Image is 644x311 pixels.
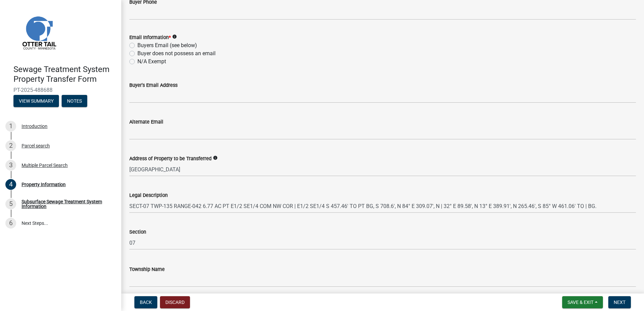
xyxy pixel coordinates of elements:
i: info [213,155,218,160]
h4: Sewage Treatment System Property Transfer Form [13,65,116,84]
span: Back [140,300,152,305]
div: Subsurface Sewage Treatment System Information [22,199,110,209]
img: Otter Tail County, Minnesota [13,7,64,58]
button: Save & Exit [562,296,603,308]
div: 3 [5,160,16,171]
label: Alternate Email [129,120,163,125]
label: Address of Property to be Transferred [129,157,212,161]
div: Property Information [22,182,66,187]
label: Township Name [129,267,165,272]
label: Buyers Email (see below) [137,41,197,49]
div: 6 [5,218,16,229]
div: Multiple Parcel Search [22,163,68,168]
span: Save & Exit [568,300,593,305]
label: Legal Description [129,193,168,198]
div: Introduction [22,124,47,129]
label: Buyer does not possess an email [137,49,216,58]
button: View Summary [13,95,59,107]
label: N/A Exempt [137,58,166,66]
button: Notes [62,95,87,107]
div: 2 [5,140,16,151]
i: info [172,34,177,39]
button: Back [134,296,157,308]
button: Discard [160,296,190,308]
div: 4 [5,179,16,190]
label: Buyer's Email Address [129,83,178,88]
wm-modal-confirm: Summary [13,99,59,104]
div: 5 [5,199,16,209]
label: Section [129,230,146,235]
wm-modal-confirm: Notes [62,99,87,104]
div: 1 [5,121,16,132]
span: Next [614,300,625,305]
span: PT-2025-488688 [13,87,108,93]
div: Parcel search [22,143,50,148]
button: Next [608,296,631,308]
label: Email Information [129,35,171,40]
